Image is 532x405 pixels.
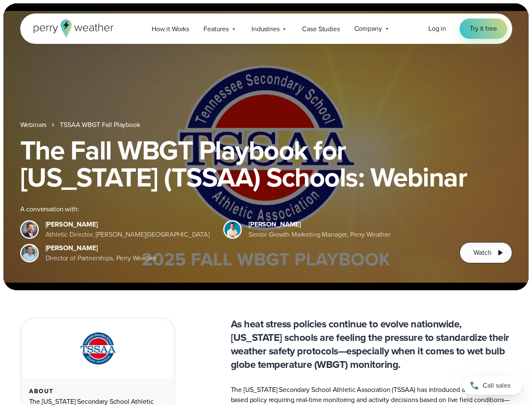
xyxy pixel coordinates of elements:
[251,24,279,34] span: Industries
[249,219,390,229] div: [PERSON_NAME]
[302,24,340,34] span: Case Studies
[470,24,497,34] span: Try it free
[231,317,512,371] p: As heat stress policies continue to evolve nationwide, [US_STATE] schools are feeling the pressur...
[463,376,522,395] a: Call sales
[45,229,210,240] div: Athletic Director, [PERSON_NAME][GEOGRAPHIC_DATA]
[473,248,491,258] span: Watch
[354,24,382,34] span: Company
[20,204,446,214] div: A conversation with:
[70,329,126,368] img: TSSAA-Tennessee-Secondary-School-Athletic-Association.svg
[29,388,166,395] div: About
[460,242,512,263] button: Watch
[152,24,189,34] span: How it Works
[203,24,229,34] span: Features
[20,137,512,191] h1: The Fall WBGT Playbook for [US_STATE] (TSSAA) Schools: Webinar
[249,229,390,240] div: Senior Growth Marketing Manager, Perry Weather
[295,20,347,38] a: Case Studies
[45,219,210,229] div: [PERSON_NAME]
[45,253,157,263] div: Director of Partnerships, Perry Weather
[460,19,507,39] a: Try it free
[225,221,241,238] img: Spencer Patton, Perry Weather
[45,243,157,253] div: [PERSON_NAME]
[144,20,196,38] a: How it Works
[20,120,512,130] nav: Breadcrumb
[60,120,140,130] a: TSSAA WBGT Fall Playbook
[21,221,37,238] img: Brian Wyatt
[21,245,37,261] img: Jeff Wood
[20,120,47,130] a: Webinars
[428,24,446,34] a: Log in
[483,381,511,391] span: Call sales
